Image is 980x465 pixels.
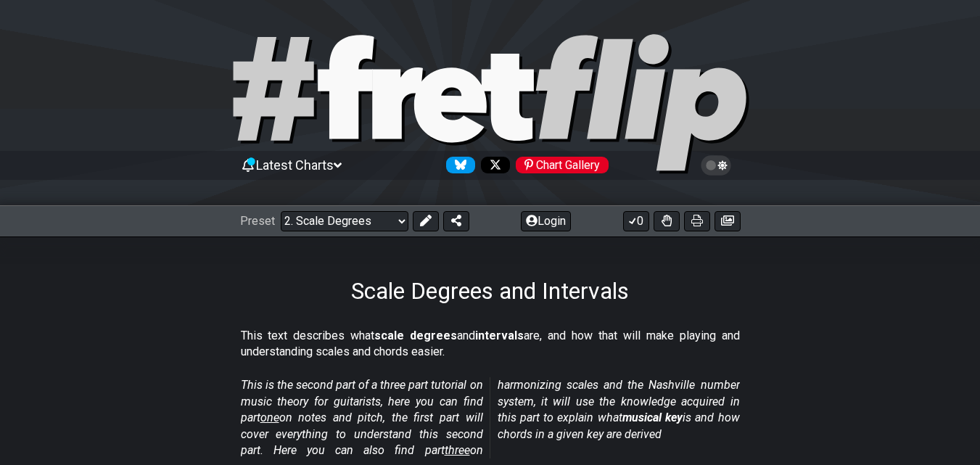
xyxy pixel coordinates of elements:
button: Create image [715,211,741,231]
span: one [260,411,279,424]
div: Chart Gallery [516,157,609,173]
button: Print [684,211,710,231]
button: Toggle Dexterity for all fretkits [654,211,680,231]
em: This is the second part of a three part tutorial on music theory for guitarists, here you can fin... [241,378,740,457]
h1: Scale Degrees and Intervals [351,277,629,305]
span: Latest Charts [256,157,334,173]
button: Edit Preset [413,211,439,231]
span: three [445,443,470,457]
p: This text describes what and are, and how that will make playing and understanding scales and cho... [241,328,740,361]
a: Follow #fretflip at Bluesky [440,157,475,173]
strong: intervals [475,329,524,342]
span: Preset [240,214,275,228]
button: 0 [623,211,649,231]
strong: musical key [622,411,683,424]
a: #fretflip at Pinterest [510,157,609,173]
strong: scale degrees [374,329,457,342]
button: Share Preset [443,211,469,231]
select: Preset [281,211,408,231]
a: Follow #fretflip at X [475,157,510,173]
button: Login [521,211,571,231]
span: Toggle light / dark theme [708,159,725,172]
